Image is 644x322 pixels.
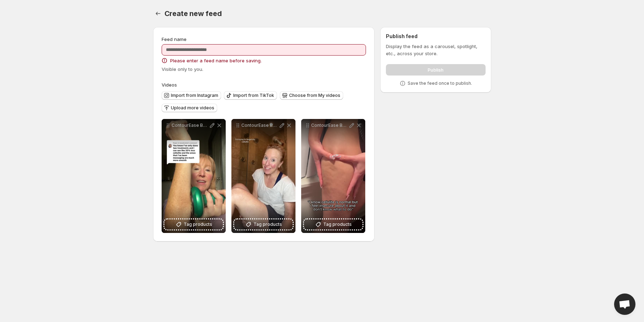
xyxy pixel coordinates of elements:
[386,43,485,57] p: Display the feed as a carousel, spotlight, etc., across your store.
[301,119,365,233] div: ContourEase Body Sculptor HavenGlowio 2Tag products
[162,82,177,88] span: Videos
[234,219,293,229] button: Tag products
[162,104,217,112] button: Upload more videos
[162,119,226,233] div: ContourEase Body Sculptor HavenGlowioTag products
[172,123,209,128] p: ContourEase Body Sculptor HavenGlowio
[153,9,163,19] button: Settings
[164,9,222,18] span: Create new feed
[386,33,485,40] h2: Publish feed
[224,91,277,100] button: Import from TikTok
[614,294,635,315] a: Open chat
[164,219,223,229] button: Tag products
[171,105,214,111] span: Upload more videos
[233,93,274,98] span: Import from TikTok
[162,36,187,42] span: Feed name
[170,57,262,64] span: Please enter a feed name before saving.
[184,221,212,228] span: Tag products
[311,123,348,128] p: ContourEase Body Sculptor HavenGlowio 2
[408,80,472,86] p: Save the feed once to publish.
[162,91,221,100] button: Import from Instagram
[241,123,278,128] p: ContourEase Body Sculptor HavenGlowio 1
[231,119,295,233] div: ContourEase Body Sculptor HavenGlowio 1Tag products
[171,93,218,98] span: Import from Instagram
[162,66,203,72] span: Visible only to you.
[253,221,282,228] span: Tag products
[323,221,352,228] span: Tag products
[289,93,340,98] span: Choose from My videos
[280,91,343,100] button: Choose from My videos
[304,219,362,229] button: Tag products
